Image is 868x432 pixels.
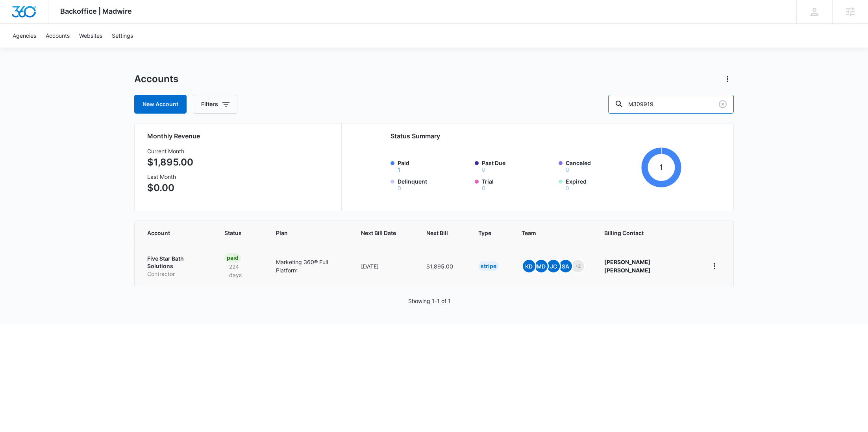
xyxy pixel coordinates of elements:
[8,24,41,48] a: Agencies
[147,147,193,155] h3: Current Month
[224,253,241,263] div: Paid
[41,24,74,48] a: Accounts
[566,177,638,191] label: Expired
[482,159,554,173] label: Past Due
[134,95,187,114] a: New Account
[391,131,681,141] h2: Status Summary
[398,159,470,173] label: Paid
[417,245,469,287] td: $1,895.00
[60,7,132,15] span: Backoffice | Madwire
[482,177,554,191] label: Trial
[276,258,342,274] p: Marketing 360® Full Platform
[478,261,499,271] div: Stripe
[721,73,734,85] button: Actions
[547,260,560,272] span: JC
[604,229,689,237] span: Billing Contact
[147,270,205,278] p: Contractor
[147,181,193,195] p: $0.00
[708,260,721,272] button: home
[535,260,548,272] span: MD
[147,255,205,270] p: Five Star Bath Solutions
[608,95,734,114] input: Search
[193,95,237,114] button: Filters
[147,255,205,278] a: Five Star Bath SolutionsContractor
[107,24,138,48] a: Settings
[566,159,638,173] label: Canceled
[604,259,651,274] strong: [PERSON_NAME] [PERSON_NAME]
[224,229,246,237] span: Status
[147,229,194,237] span: Account
[398,177,470,191] label: Delinquent
[559,260,572,272] span: SA
[572,260,584,272] span: +2
[224,263,257,279] p: 224 days
[147,173,193,181] h3: Last Month
[408,297,451,305] p: Showing 1-1 of 1
[361,229,396,237] span: Next Bill Date
[523,260,535,272] span: kD
[74,24,107,48] a: Websites
[426,229,448,237] span: Next Bill
[147,155,193,169] p: $1,895.00
[522,229,574,237] span: Team
[352,245,417,287] td: [DATE]
[659,162,663,172] tspan: 1
[134,73,178,85] h1: Accounts
[276,229,342,237] span: Plan
[147,131,332,141] h2: Monthly Revenue
[398,167,400,173] button: Paid
[716,98,729,110] button: Clear
[478,229,491,237] span: Type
